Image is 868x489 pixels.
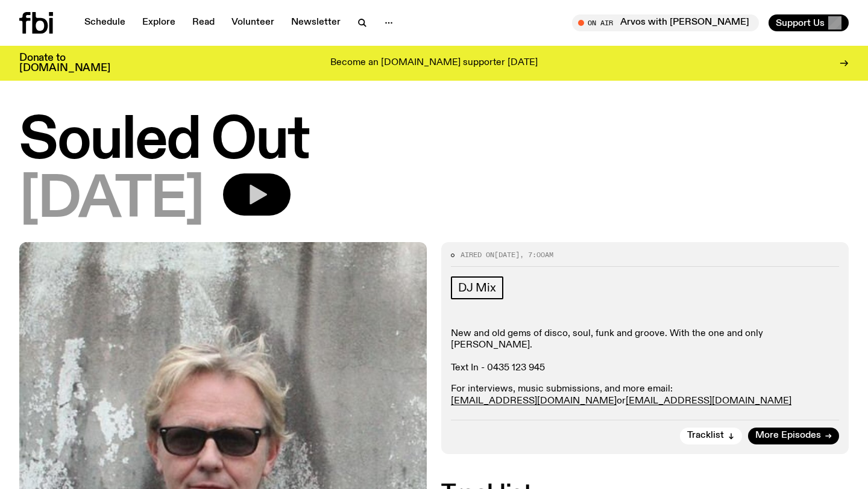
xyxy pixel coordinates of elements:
[626,396,791,406] a: [EMAIL_ADDRESS][DOMAIN_NAME]
[769,14,849,31] button: Support Us
[19,53,110,73] h3: Donate to [DOMAIN_NAME]
[135,14,183,31] a: Explore
[451,276,503,299] a: DJ Mix
[461,250,494,260] span: Aired on
[776,17,825,28] span: Support Us
[451,384,839,406] p: For interviews, music submissions, and more email: or
[755,431,821,440] span: More Episodes
[687,431,724,440] span: Tracklist
[77,14,133,31] a: Schedule
[572,14,759,31] button: On AirArvos with [PERSON_NAME]
[330,58,538,69] p: Become an [DOMAIN_NAME] supporter [DATE]
[224,14,281,31] a: Volunteer
[451,396,617,406] a: [EMAIL_ADDRESS][DOMAIN_NAME]
[520,250,553,260] span: , 7:00am
[284,14,348,31] a: Newsletter
[185,14,222,31] a: Read
[19,173,204,228] span: [DATE]
[458,281,496,294] span: DJ Mix
[19,114,849,169] h1: Souled Out
[494,250,520,260] span: [DATE]
[451,328,839,375] p: New and old gems of disco, soul, funk and groove. With the one and only [PERSON_NAME]. Text In - ...
[748,428,839,444] a: More Episodes
[680,428,742,444] button: Tracklist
